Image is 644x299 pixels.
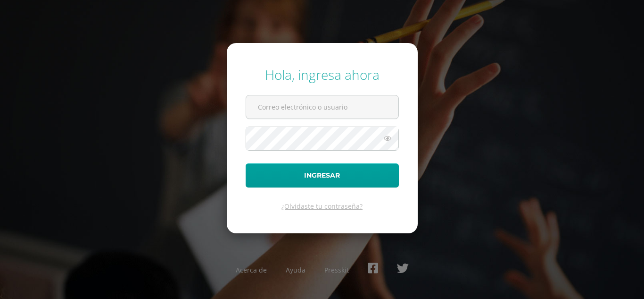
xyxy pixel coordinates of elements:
[236,265,267,274] a: Acerca de
[286,265,305,274] a: Ayuda
[246,66,399,84] div: Hola, ingresa ahora
[324,265,349,274] a: Presskit
[246,95,398,119] input: Correo electrónico o usuario
[281,202,363,211] a: ¿Olvidaste tu contraseña?
[246,163,399,188] button: Ingresar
